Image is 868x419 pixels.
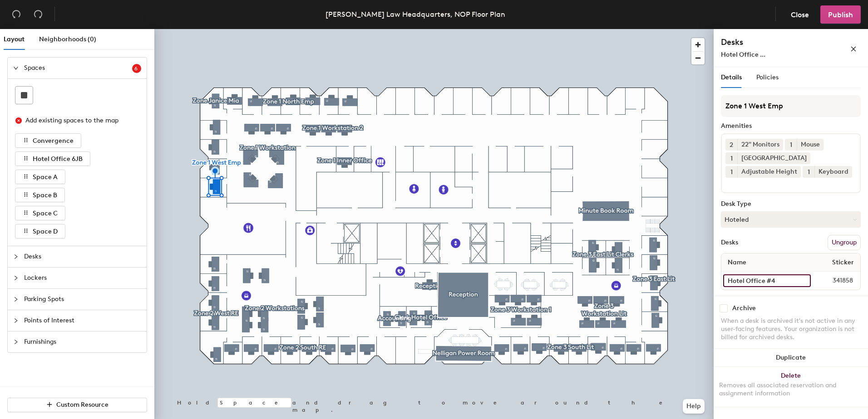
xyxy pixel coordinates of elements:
span: 341858 [811,276,858,286]
span: Space B [33,191,57,199]
div: Amenities [721,122,861,130]
span: Parking Spots [24,289,141,310]
span: Furnishings [24,331,141,352]
span: collapsed [13,297,19,302]
span: 2 [730,140,733,150]
span: collapsed [13,318,19,323]
span: Custom Resource [56,401,108,409]
span: Sticker [828,254,858,271]
span: Spaces [24,58,132,78]
div: When a desk is archived it's not active in any user-facing features. Your organization is not bil... [721,317,861,341]
button: Publish [820,5,861,24]
span: 1 [808,167,810,177]
span: 1 [730,167,733,177]
button: Ungroup [828,235,861,250]
span: Policies [756,73,779,81]
div: Archive [732,305,756,312]
button: Custom Resource [7,398,147,412]
button: Hoteled [721,211,861,228]
span: Hotel Office 6JB [33,155,83,163]
button: 1 [725,166,737,178]
span: Publish [828,10,853,19]
div: Add existing spaces to the map [25,116,133,126]
span: collapsed [13,254,19,259]
button: Close [783,5,817,24]
button: Redo (⌘ + ⇧ + Z) [29,5,47,24]
span: collapsed [13,339,19,345]
span: 6 [134,65,139,72]
span: Space D [33,228,58,235]
span: Hotel Office ... [721,51,765,58]
div: Adjustable Height [737,166,801,178]
div: Removes all associated reservation and assignment information [719,381,863,398]
button: Space A [15,170,65,184]
button: Undo (⌘ + Z) [7,5,25,24]
span: Neighborhoods (0) [39,35,96,43]
span: 1 [730,154,733,163]
div: Mouse [797,139,824,151]
button: Duplicate [714,349,868,367]
span: expanded [13,65,19,71]
button: 1 [785,139,797,151]
span: close [850,46,857,52]
span: Points of Interest [24,310,141,331]
span: 1 [790,140,792,150]
span: Layout [4,35,25,43]
span: undo [12,10,21,19]
span: Details [721,73,742,81]
div: Keyboard [814,166,852,178]
button: Help [683,399,705,414]
div: [GEOGRAPHIC_DATA] [737,152,810,164]
button: Space B [15,188,65,202]
button: Hotel Office 6JB [15,151,90,166]
span: collapsed [13,275,19,281]
span: Convergence [33,137,74,145]
span: Space C [33,209,58,217]
div: Desks [721,239,738,246]
button: DeleteRemoves all associated reservation and assignment information [714,367,868,407]
div: 22" Monitors [737,139,783,151]
span: Space A [33,173,58,181]
button: 2 [725,139,737,151]
span: Close [791,10,809,19]
span: Name [723,254,751,271]
button: 1 [725,152,737,164]
span: Lockers [24,268,141,288]
span: Desks [24,246,141,267]
span: close-circle [15,117,22,124]
button: Space C [15,206,65,220]
button: 1 [803,166,814,178]
button: Space D [15,224,65,239]
input: Unnamed desk [723,274,811,287]
h4: Desks [721,36,821,48]
div: [PERSON_NAME] Law Headquarters, NOP Floor Plan [325,9,505,20]
button: Convergence [15,133,81,148]
sup: 6 [132,64,141,73]
div: Desk Type [721,200,861,208]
